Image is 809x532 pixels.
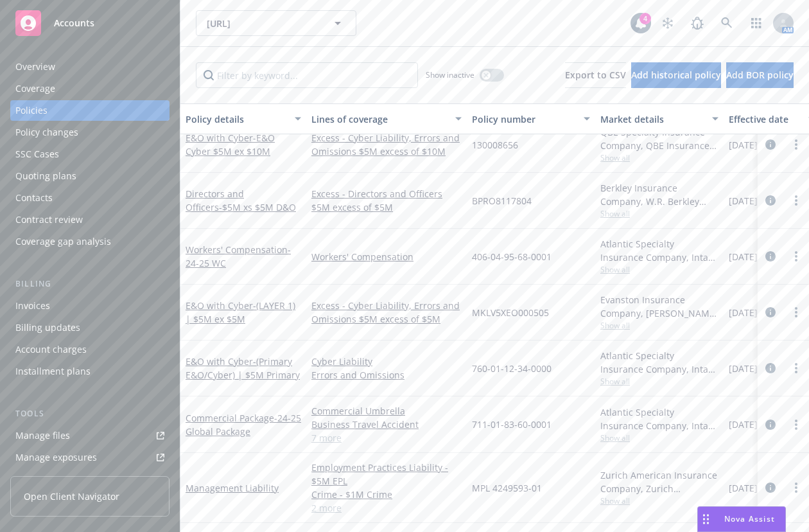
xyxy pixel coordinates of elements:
div: Berkley Insurance Company, W.R. Berkley Corporation [600,181,718,208]
button: [URL] [196,10,356,36]
a: more [788,193,804,208]
button: Policy number [467,103,595,134]
span: Export to CSV [565,69,626,81]
div: Coverage [15,78,55,99]
div: Tools [10,407,170,420]
div: Atlantic Specialty Insurance Company, Intact Insurance [600,237,718,264]
span: Show all [600,152,718,163]
a: Policies [10,100,170,121]
a: circleInformation [763,480,778,495]
button: Add BOR policy [726,62,794,88]
div: Evanston Insurance Company, [PERSON_NAME] Insurance [600,293,718,320]
span: MPL 4249593-01 [472,481,542,495]
a: circleInformation [763,417,778,432]
a: circleInformation [763,249,778,264]
a: Manage exposures [10,447,170,468]
a: Excess - Directors and Officers $5M excess of $5M [311,187,462,214]
a: Billing updates [10,317,170,338]
div: Zurich American Insurance Company, Zurich Insurance Group [600,468,718,495]
div: Overview [15,57,55,77]
div: Coverage gap analysis [15,231,111,252]
a: Invoices [10,296,170,316]
div: Lines of coverage [311,112,448,126]
a: E&O with Cyber [186,299,295,325]
a: Business Travel Accident [311,418,462,431]
a: SSC Cases [10,144,170,164]
span: Show all [600,495,718,506]
span: BPRO8117804 [472,194,532,208]
a: Excess - Cyber Liability, Errors and Omissions $5M excess of $10M [311,131,462,158]
a: Search [714,10,740,36]
a: Crime - $1M Crime [311,488,462,501]
a: Commercial Package [186,412,301,438]
a: circleInformation [763,305,778,320]
span: Show inactive [426,69,474,80]
a: circleInformation [763,360,778,376]
div: Manage files [15,425,70,446]
span: Show all [600,208,718,219]
a: 2 more [311,501,462,515]
a: more [788,480,804,495]
span: - $5M xs $5M D&O [219,201,296,213]
a: Coverage [10,78,170,99]
span: - 24-25 Global Package [186,412,301,438]
a: Workers' Compensation [186,244,291,269]
a: more [788,249,804,264]
span: 130008656 [472,138,518,152]
div: Atlantic Specialty Insurance Company, Intact Insurance [600,405,718,432]
div: Policies [15,100,48,121]
span: [URL] [207,17,318,30]
a: circleInformation [763,193,778,208]
a: Report a Bug [684,10,710,36]
a: Policy changes [10,122,170,143]
div: Policy changes [15,122,78,143]
a: Commercial Umbrella [311,404,462,418]
div: Contacts [15,188,53,208]
a: Cyber Liability [311,355,462,368]
span: [DATE] [729,362,758,375]
div: Manage exposures [15,447,97,468]
div: Policy number [472,112,576,126]
span: Add historical policy [631,69,721,81]
span: [DATE] [729,250,758,263]
span: 760-01-12-34-0000 [472,362,552,375]
a: circleInformation [763,137,778,152]
div: Effective date [729,112,801,126]
a: more [788,360,804,376]
div: 4 [639,13,651,24]
div: Quoting plans [15,166,76,186]
a: Employment Practices Liability - $5M EPL [311,461,462,488]
div: Atlantic Specialty Insurance Company, Intact Insurance [600,349,718,376]
span: [DATE] [729,306,758,319]
a: Overview [10,57,170,77]
a: Accounts [10,5,170,41]
a: Management Liability [186,482,279,494]
a: Excess - Cyber Liability, Errors and Omissions $5M excess of $5M [311,299,462,326]
a: Coverage gap analysis [10,231,170,252]
div: QBE Specialty Insurance Company, QBE Insurance Group [600,125,718,152]
div: Contract review [15,209,83,230]
a: more [788,417,804,432]
span: MKLV5XEO000505 [472,306,549,319]
div: Policy details [186,112,287,126]
input: Filter by keyword... [196,62,418,88]
a: Contacts [10,188,170,208]
a: E&O with Cyber [186,355,300,381]
button: Lines of coverage [306,103,467,134]
div: Installment plans [15,361,91,382]
span: Accounts [54,18,94,28]
div: Account charges [15,339,87,360]
button: Policy details [180,103,306,134]
span: 711-01-83-60-0001 [472,418,552,431]
a: Directors and Officers [186,188,296,213]
button: Export to CSV [565,62,626,88]
div: Drag to move [698,507,714,531]
a: Quoting plans [10,166,170,186]
a: Stop snowing [655,10,681,36]
a: Installment plans [10,361,170,382]
a: Errors and Omissions [311,368,462,382]
span: [DATE] [729,194,758,208]
a: Account charges [10,339,170,360]
span: Show all [600,320,718,331]
span: Show all [600,264,718,275]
